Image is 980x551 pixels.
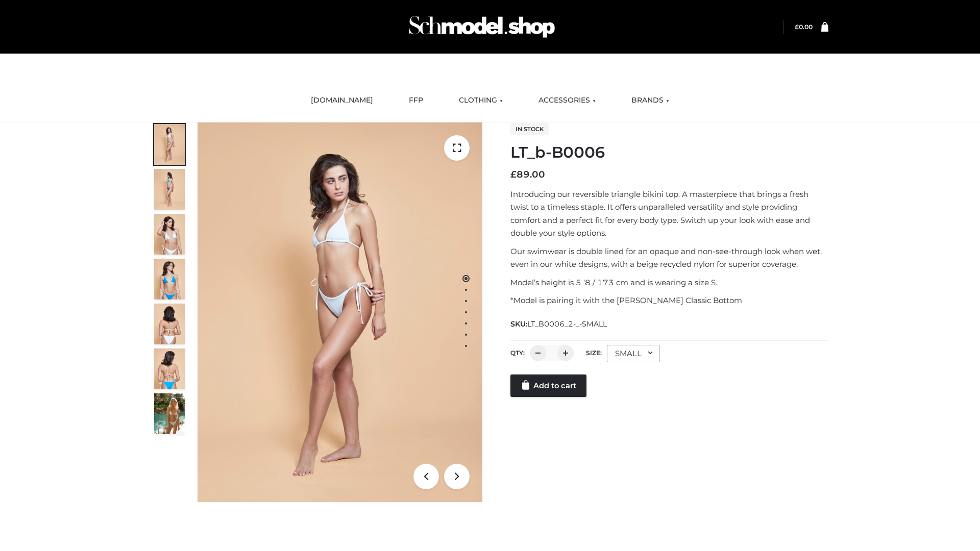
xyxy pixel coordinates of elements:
label: QTY: [510,349,525,357]
label: Size: [586,349,602,357]
p: *Model is pairing it with the [PERSON_NAME] Classic Bottom [510,294,828,307]
p: Introducing our reversible triangle bikini top. A masterpiece that brings a fresh twist to a time... [510,188,828,240]
span: LT_B0006_2-_-SMALL [527,319,607,329]
a: [DOMAIN_NAME] [303,89,381,112]
p: Model’s height is 5 ‘8 / 173 cm and is wearing a size S. [510,276,828,289]
bdi: 89.00 [510,169,545,180]
img: ArielClassicBikiniTop_CloudNine_AzureSky_OW114ECO_8-scaled.jpg [154,348,185,389]
img: ArielClassicBikiniTop_CloudNine_AzureSky_OW114ECO_2-scaled.jpg [154,169,185,210]
img: ArielClassicBikiniTop_CloudNine_AzureSky_OW114ECO_1 [198,122,482,502]
a: FFP [401,89,431,112]
img: Schmodel Admin 964 [405,7,558,47]
img: ArielClassicBikiniTop_CloudNine_AzureSky_OW114ECO_7-scaled.jpg [154,304,185,344]
span: SKU: [510,318,608,330]
span: £ [795,23,799,31]
span: In stock [510,123,549,135]
a: ACCESSORIES [531,89,603,112]
img: ArielClassicBikiniTop_CloudNine_AzureSky_OW114ECO_4-scaled.jpg [154,259,185,299]
span: £ [510,169,517,180]
a: £0.00 [795,23,813,31]
img: ArielClassicBikiniTop_CloudNine_AzureSky_OW114ECO_3-scaled.jpg [154,214,185,255]
div: SMALL [607,345,660,362]
a: Add to cart [510,374,586,397]
a: CLOTHING [451,89,510,112]
img: Arieltop_CloudNine_AzureSky2.jpg [154,393,185,434]
img: ArielClassicBikiniTop_CloudNine_AzureSky_OW114ECO_1-scaled.jpg [154,124,185,165]
a: BRANDS [624,89,677,112]
bdi: 0.00 [795,23,813,31]
p: Our swimwear is double lined for an opaque and non-see-through look when wet, even in our white d... [510,245,828,271]
h1: LT_b-B0006 [510,143,828,162]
